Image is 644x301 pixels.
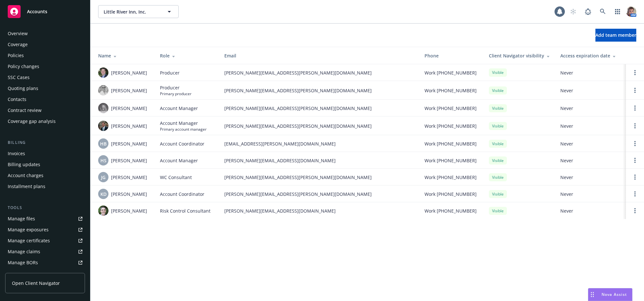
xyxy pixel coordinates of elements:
[602,292,627,297] span: Nova Assist
[425,191,477,197] span: Work [PHONE_NUMBER]
[489,122,507,130] div: Visible
[631,190,639,198] a: Open options
[160,84,191,91] span: Producer
[5,105,85,115] a: Contract review
[8,39,28,50] div: Coverage
[224,52,414,59] div: Email
[425,174,477,181] span: Work [PHONE_NUMBER]
[5,246,85,257] a: Manage claims
[489,52,550,59] div: Client Navigator visibility
[560,69,621,76] span: Never
[5,257,85,268] a: Manage BORs
[631,122,639,130] a: Open options
[5,72,85,83] a: SSC Cases
[5,61,85,72] a: Policy changes
[224,140,414,147] span: [EMAIL_ADDRESS][PERSON_NAME][DOMAIN_NAME]
[5,159,85,170] a: Billing updates
[8,72,30,83] div: SSC Cases
[5,116,85,126] a: Coverage gap analysis
[160,91,191,96] span: Primary producer
[160,105,198,112] span: Account Manager
[224,69,414,76] span: [PERSON_NAME][EMAIL_ADDRESS][PERSON_NAME][DOMAIN_NAME]
[560,105,621,112] span: Never
[425,207,477,214] span: Work [PHONE_NUMBER]
[8,61,39,72] div: Policy changes
[489,190,507,198] div: Visible
[631,156,639,164] a: Open options
[160,191,204,197] span: Account Coordinator
[631,86,639,94] a: Open options
[8,257,38,268] div: Manage BORs
[588,288,632,301] button: Nova Assist
[111,123,147,129] span: [PERSON_NAME]
[489,156,507,165] div: Visible
[98,67,108,78] img: photo
[111,207,147,214] span: [PERSON_NAME]
[160,207,210,214] span: Risk Control Consultant
[160,52,214,59] div: Role
[8,225,49,235] div: Manage exposures
[560,87,621,94] span: Never
[98,206,108,216] img: photo
[631,69,639,76] a: Open options
[8,105,42,115] div: Contract review
[489,104,507,112] div: Visible
[611,5,624,18] a: Switch app
[489,207,507,215] div: Visible
[160,69,180,76] span: Producer
[224,87,414,94] span: [PERSON_NAME][EMAIL_ADDRESS][PERSON_NAME][DOMAIN_NAME]
[100,140,107,147] span: HB
[5,225,85,235] a: Manage exposures
[425,105,477,112] span: Work [PHONE_NUMBER]
[100,157,107,164] span: HS
[160,126,207,132] span: Primary account manager
[595,32,636,38] span: Add team member
[5,28,85,39] a: Overview
[224,157,414,164] span: [PERSON_NAME][EMAIL_ADDRESS][DOMAIN_NAME]
[489,86,507,95] div: Visible
[98,121,108,131] img: photo
[111,105,147,112] span: [PERSON_NAME]
[5,181,85,192] a: Installment plans
[560,52,621,59] div: Access expiration date
[8,181,45,192] div: Installment plans
[8,116,56,126] div: Coverage gap analysis
[8,214,35,224] div: Manage files
[596,5,609,18] a: Search
[631,207,639,215] a: Open options
[111,191,147,197] span: [PERSON_NAME]
[104,8,159,15] span: Little River Inn, Inc.
[5,170,85,181] a: Account charges
[8,94,26,105] div: Contacts
[101,174,106,181] span: JG
[27,9,47,14] span: Accounts
[5,50,85,61] a: Policies
[425,52,479,59] div: Phone
[631,140,639,147] a: Open options
[425,69,477,76] span: Work [PHONE_NUMBER]
[5,39,85,50] a: Coverage
[582,5,594,18] a: Report a Bug
[8,28,28,39] div: Overview
[631,173,639,181] a: Open options
[5,139,85,146] div: Billing
[560,191,621,197] span: Never
[5,205,85,211] div: Tools
[8,148,25,159] div: Invoices
[5,3,85,21] a: Accounts
[160,140,204,147] span: Account Coordinator
[98,5,179,18] button: Little River Inn, Inc.
[224,174,414,181] span: [PERSON_NAME][EMAIL_ADDRESS][PERSON_NAME][DOMAIN_NAME]
[111,69,147,76] span: [PERSON_NAME]
[631,104,639,112] a: Open options
[5,236,85,246] a: Manage certificates
[5,94,85,105] a: Contacts
[560,174,621,181] span: Never
[425,87,477,94] span: Work [PHONE_NUMBER]
[560,157,621,164] span: Never
[111,87,147,94] span: [PERSON_NAME]
[160,157,198,164] span: Account Manager
[98,52,150,59] div: Name
[111,157,147,164] span: [PERSON_NAME]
